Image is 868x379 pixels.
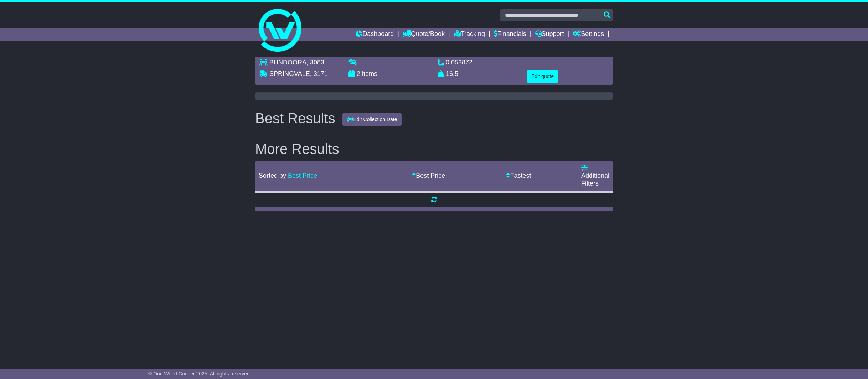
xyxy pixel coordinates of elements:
span: Sorted by [259,172,286,179]
button: Edit Collection Date [342,113,402,126]
a: Additional Filters [581,165,609,187]
a: Quote/Book [403,28,445,41]
span: , 3083 [306,59,324,66]
span: BUNDOORA [269,59,306,66]
span: SPRINGVALE [269,70,310,77]
span: 2 [357,70,360,77]
span: © One World Courier 2025. All rights reserved. [148,371,251,377]
a: Tracking [454,28,485,41]
a: Fastest [506,172,531,179]
a: Financials [494,28,526,41]
a: Best Price [288,172,317,179]
h2: More Results [255,141,613,157]
a: Dashboard [356,28,394,41]
a: Settings [573,28,604,41]
button: Edit quote [527,70,558,83]
a: Support [535,28,564,41]
span: items [362,70,377,77]
span: 16.5 [446,70,458,77]
span: 0.053872 [446,59,472,66]
span: , 3171 [310,70,328,77]
div: Best Results [252,110,339,126]
a: Best Price [412,172,445,179]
